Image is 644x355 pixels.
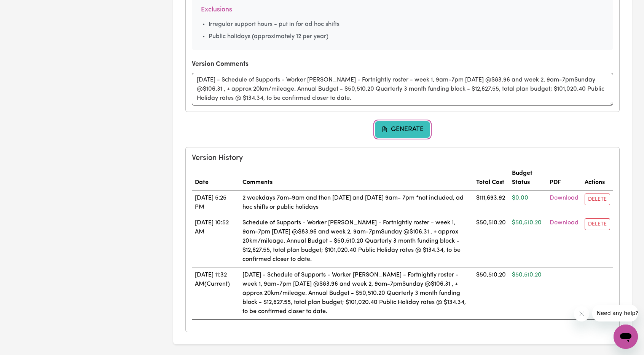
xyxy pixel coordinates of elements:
[201,6,604,14] h6: Exclusions
[585,193,610,205] button: Delete
[512,220,542,226] span: $50,510.20
[192,215,239,267] td: [DATE] 10:52 AM
[239,267,473,320] td: [DATE] - Schedule of Supports - Worker [PERSON_NAME] - Fortnightly roster - week 1, 9am-7pm [DATE...
[547,166,582,190] th: PDF
[239,190,473,215] td: 2 weekdays 7am-9am and then [DATE] and [DATE] 9am- 7pm *not included, ad hoc shifts or public hol...
[473,267,509,320] td: $50,510.20
[192,59,249,69] label: Version Comments
[192,73,613,106] textarea: [DATE] - Schedule of Supports - Worker [PERSON_NAME] - Fortnightly roster - week 1, 9am-7pm [DATE...
[574,306,589,321] iframe: Close message
[375,121,430,138] button: Generate
[192,190,239,215] td: [DATE] 5:25 PM
[512,195,528,201] span: $0.00
[592,305,638,321] iframe: Message from company
[614,325,638,349] iframe: Button to launch messaging window
[209,32,604,41] li: Public holidays (approximately 12 per year)
[192,166,239,190] th: Date
[582,166,613,190] th: Actions
[550,220,579,226] a: Download
[512,272,542,278] span: $50,510.20
[473,166,509,190] th: Total Cost
[5,5,46,11] span: Need any help?
[585,218,610,230] button: Delete
[473,190,509,215] td: $111,693.92
[509,166,547,190] th: Budget Status
[192,267,239,320] td: [DATE] 11:32 AM (Current)
[239,166,473,190] th: Comments
[473,215,509,267] td: $50,510.20
[209,20,604,29] li: Irregular support hours - put in for ad hoc shifts
[192,154,613,163] h5: Version History
[550,195,579,201] a: Download
[239,215,473,267] td: Schedule of Supports - Worker [PERSON_NAME] - Fortnightly roster - week 1, 9am-7pm [DATE] @$83.96...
